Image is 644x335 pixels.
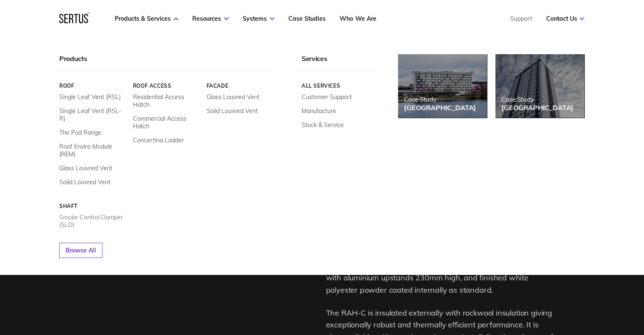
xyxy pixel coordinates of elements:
a: Browse All [59,243,102,258]
a: Roof [59,83,127,89]
a: The Pod Range [59,129,101,136]
a: Commercial Access Hatch [133,115,200,130]
a: Case Studies [288,15,326,22]
iframe: Chat Widget [492,237,644,335]
a: Systems [243,15,274,22]
div: Services [301,54,373,72]
a: Glass Louvred Vent [207,93,260,101]
a: Glass Louvred Vent [59,164,112,172]
a: Case Study[GEOGRAPHIC_DATA] [495,54,584,118]
a: Who We Are [340,15,376,22]
a: Smoke Control Damper (SLD) [59,213,127,229]
a: Solid Louvred Vent [59,178,111,186]
div: [GEOGRAPHIC_DATA] [404,103,476,112]
div: Case Study [404,95,476,103]
a: Solid Louvred Vent [207,107,258,115]
a: Roof Enviro Module (REM) [59,143,127,158]
a: Residential Access Hatch [133,93,200,108]
a: Manufacture [301,107,336,115]
a: Concertina Ladder [133,136,184,144]
div: Products [59,54,274,72]
a: Single Leaf Vent (RSL-R) [59,107,127,122]
a: Products & Services [115,15,178,22]
a: Roof Access [133,83,200,89]
a: Support [510,15,532,22]
a: Resources [192,15,229,22]
a: All services [301,83,373,89]
a: Customer Support [301,93,352,101]
a: Contact Us [546,15,584,22]
div: [GEOGRAPHIC_DATA] [501,103,573,112]
a: Single Leaf Vent (RSL) [59,93,121,101]
a: Case Study[GEOGRAPHIC_DATA] [398,54,487,118]
a: Stock & Service [301,121,344,129]
div: Case Study [501,95,573,103]
a: Facade [207,83,274,89]
a: Shaft [59,203,127,209]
